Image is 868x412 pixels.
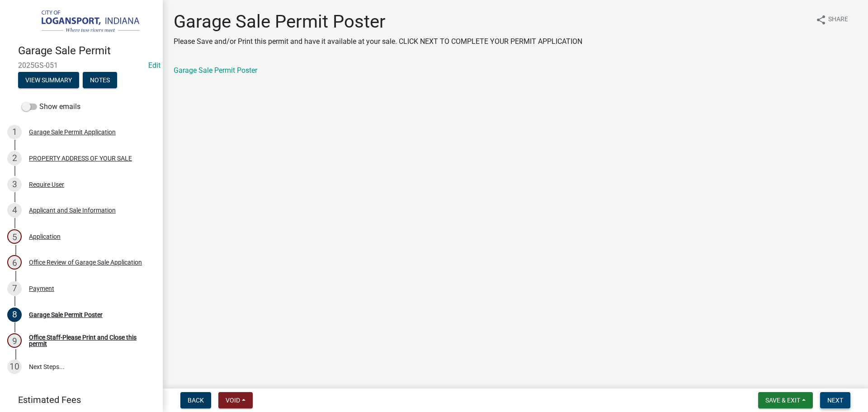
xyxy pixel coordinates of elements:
[174,11,582,33] h1: Garage Sale Permit Poster
[83,77,117,84] wm-modal-confirm: Notes
[7,229,22,244] div: 5
[148,61,160,70] wm-modal-confirm: Edit Application Number
[18,61,145,70] span: 2025GS-051
[18,77,79,84] wm-modal-confirm: Summary
[29,181,64,188] div: Require User
[22,101,80,112] label: Show emails
[29,259,142,265] div: Office Review of Garage Sale Application
[7,177,22,192] div: 3
[765,397,800,404] span: Save & Exit
[29,312,103,318] div: Garage Sale Permit Poster
[828,14,848,25] span: Share
[18,72,79,88] button: View Summary
[18,9,148,35] img: City of Logansport, Indiana
[29,129,116,135] div: Garage Sale Permit Application
[7,255,22,270] div: 6
[808,11,855,28] button: shareShare
[7,281,22,296] div: 7
[7,308,22,322] div: 8
[174,36,582,47] p: Please Save and/or Print this permit and have it available at your sale. CLICK NEXT TO COMPLETE Y...
[226,397,240,404] span: Void
[29,207,116,213] div: Applicant and Sale Information
[29,233,61,240] div: Application
[29,285,54,292] div: Payment
[7,360,22,374] div: 10
[820,392,850,408] button: Next
[188,397,204,404] span: Back
[18,44,156,57] h4: Garage Sale Permit
[7,391,148,409] a: Estimated Fees
[816,14,826,25] i: share
[29,334,148,347] div: Office Staff-Please Print and Close this permit
[148,61,160,70] a: Edit
[758,392,813,408] button: Save & Exit
[180,392,211,408] button: Back
[7,125,22,139] div: 1
[827,397,843,404] span: Next
[218,392,253,408] button: Void
[7,203,22,218] div: 4
[83,72,117,88] button: Notes
[29,155,132,161] div: PROPERTY ADDRESS OF YOUR SALE
[7,151,22,166] div: 2
[174,66,257,75] a: Garage Sale Permit Poster
[7,333,22,348] div: 9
